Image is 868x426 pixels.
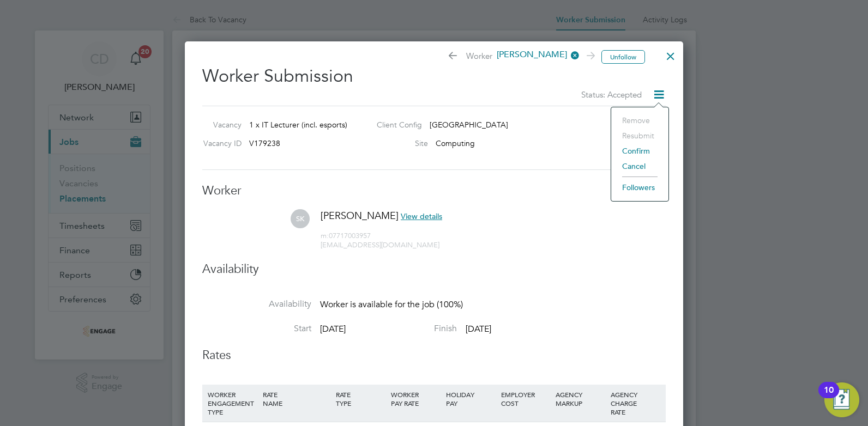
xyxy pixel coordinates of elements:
label: Vacancy ID [198,138,242,148]
span: View details [401,211,442,221]
div: RATE NAME [260,385,333,413]
span: V179238 [249,138,280,148]
div: AGENCY MARKUP [553,385,608,413]
span: Worker is available for the job (100%) [320,299,463,310]
div: HOLIDAY PAY [443,385,498,413]
div: RATE TYPE [333,385,388,413]
h3: Rates [202,348,666,363]
label: Finish [348,323,457,334]
span: [DATE] [320,324,346,334]
li: Resubmit [617,128,663,143]
span: [DATE] [466,324,491,334]
span: [EMAIL_ADDRESS][DOMAIN_NAME] [321,240,439,249]
label: Start [202,323,311,334]
span: Computing [436,138,475,148]
label: Client Config [368,120,422,130]
span: [PERSON_NAME] [492,49,580,61]
span: m: [321,231,329,240]
div: 10 [824,390,834,404]
label: Vacancy [198,120,242,130]
button: Unfollow [601,50,645,64]
li: Cancel [617,159,663,174]
div: WORKER ENGAGEMENT TYPE [205,385,260,422]
span: [GEOGRAPHIC_DATA] [430,120,508,130]
div: AGENCY CHARGE RATE [608,385,663,422]
span: Status: Accepted [581,89,642,100]
h3: Worker [202,183,666,199]
span: 07717003957 [321,231,371,240]
li: Confirm [617,143,663,159]
h3: Availability [202,261,666,277]
span: [PERSON_NAME] [321,209,399,222]
li: Remove [617,113,663,128]
div: EMPLOYER COST [498,385,553,413]
h2: Worker Submission [202,57,666,101]
li: Followers [617,180,663,195]
span: Worker [447,49,593,64]
div: WORKER PAY RATE [388,385,443,413]
span: SK [291,209,310,228]
label: Availability [202,299,311,310]
button: Open Resource Center, 10 new notifications [824,382,859,417]
label: Site [368,138,428,148]
span: 1 x IT Lecturer (incl. esports) [249,120,347,130]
